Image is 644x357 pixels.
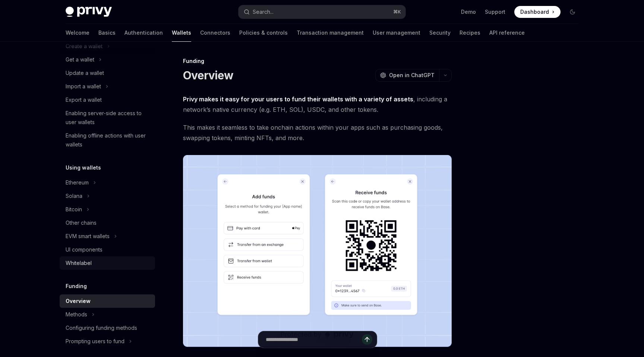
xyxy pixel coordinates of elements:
[60,216,155,230] a: Other chains
[60,203,155,216] button: Toggle Bitcoin section
[66,245,102,254] div: UI components
[66,232,110,241] div: EVM smart wallets
[66,323,137,332] div: Configuring funding methods
[66,109,151,127] div: Enabling server-side access to user wallets
[183,122,452,143] span: This makes it seamless to take onchain actions within your apps such as purchasing goods, swappin...
[66,82,101,91] div: Import a wallet
[183,69,233,82] h1: Overview
[393,9,401,15] span: ⌘ K
[66,282,87,291] h5: Funding
[520,8,549,16] span: Dashboard
[66,192,82,200] div: Solana
[60,308,155,321] button: Toggle Methods section
[60,80,155,93] button: Toggle Import a wallet section
[60,176,155,189] button: Toggle Ethereum section
[66,205,82,214] div: Bitcoin
[239,24,288,42] a: Policies & controls
[297,24,364,42] a: Transaction management
[60,256,155,270] a: Whitelabel
[183,95,413,103] strong: Privy makes it easy for your users to fund their wallets with a variety of assets
[183,155,452,347] img: images/Funding.png
[66,69,104,78] div: Update a wallet
[60,189,155,203] button: Toggle Solana section
[183,57,452,65] div: Funding
[66,178,89,187] div: Ethereum
[373,24,420,42] a: User management
[183,94,452,115] span: , including a network’s native currency (e.g. ETH, SOL), USDC, and other tokens.
[98,24,116,42] a: Basics
[266,331,362,348] input: Ask a question...
[66,218,97,227] div: Other chains
[60,321,155,335] a: Configuring funding methods
[485,8,505,16] a: Support
[66,95,102,104] div: Export a wallet
[66,310,87,319] div: Methods
[200,24,230,42] a: Connectors
[362,334,372,345] button: Send message
[389,72,435,79] span: Open in ChatGPT
[66,7,112,17] img: dark logo
[60,66,155,80] a: Update a wallet
[375,69,439,82] button: Open in ChatGPT
[566,6,578,18] button: Toggle dark mode
[60,294,155,308] a: Overview
[461,8,476,16] a: Demo
[429,24,451,42] a: Security
[60,93,155,107] a: Export a wallet
[66,24,89,42] a: Welcome
[66,259,92,268] div: Whitelabel
[124,24,163,42] a: Authentication
[172,24,191,42] a: Wallets
[66,55,94,64] div: Get a wallet
[253,7,274,16] div: Search...
[489,24,525,42] a: API reference
[60,230,155,243] button: Toggle EVM smart wallets section
[66,131,151,149] div: Enabling offline actions with user wallets
[60,243,155,256] a: UI components
[239,5,405,19] button: Open search
[66,163,101,172] h5: Using wallets
[514,6,561,18] a: Dashboard
[66,337,124,346] div: Prompting users to fund
[460,24,480,42] a: Recipes
[60,107,155,129] a: Enabling server-side access to user wallets
[60,129,155,151] a: Enabling offline actions with user wallets
[66,297,91,306] div: Overview
[60,335,155,348] button: Toggle Prompting users to fund section
[60,53,155,66] button: Toggle Get a wallet section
